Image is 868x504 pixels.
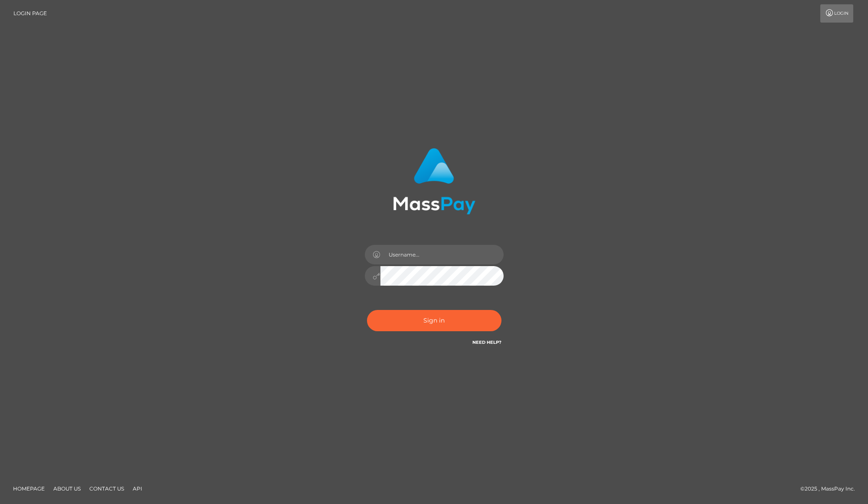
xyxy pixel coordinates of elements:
button: Sign in [367,310,501,331]
a: Homepage [10,482,48,495]
a: About Us [50,482,84,495]
a: Need Help? [472,339,501,345]
a: Contact Us [86,482,128,495]
img: MassPay Login [393,148,475,214]
a: Login Page [13,4,47,23]
a: Login [820,4,853,23]
a: API [129,482,146,495]
div: © 2025 , MassPay Inc. [800,484,861,494]
input: Username... [380,245,504,264]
